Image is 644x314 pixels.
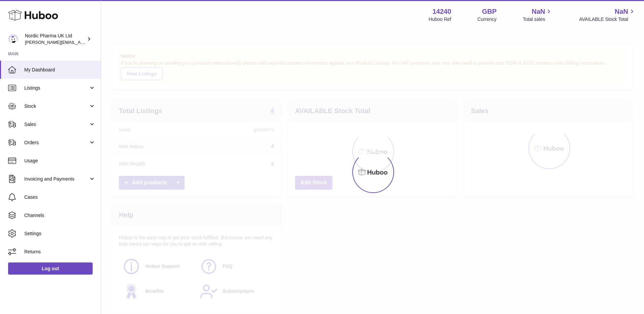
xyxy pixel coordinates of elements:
span: NaN [615,7,628,16]
span: Cases [24,194,96,200]
span: Sales [24,121,89,128]
div: Nordic Pharma UK Ltd [25,33,86,45]
a: Log out [8,262,93,275]
span: NaN [532,7,545,16]
div: Currency [478,16,497,23]
span: Usage [24,158,96,164]
a: NaN AVAILABLE Stock Total [579,7,636,23]
span: Settings [24,230,96,237]
span: AVAILABLE Stock Total [579,16,636,23]
span: Total sales [523,16,553,23]
strong: GBP [482,7,496,16]
span: Orders [24,139,89,146]
span: Returns [24,249,96,255]
span: My Dashboard [24,67,96,73]
span: Invoicing and Payments [24,176,89,182]
strong: 14240 [432,7,451,16]
span: Stock [24,103,89,109]
img: joe.plant@parapharmdev.com [8,34,18,44]
span: Listings [24,85,89,91]
div: Huboo Ref [429,16,451,23]
a: NaN Total sales [523,7,553,23]
span: Channels [24,212,96,219]
span: [PERSON_NAME][EMAIL_ADDRESS][DOMAIN_NAME] [25,39,135,45]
